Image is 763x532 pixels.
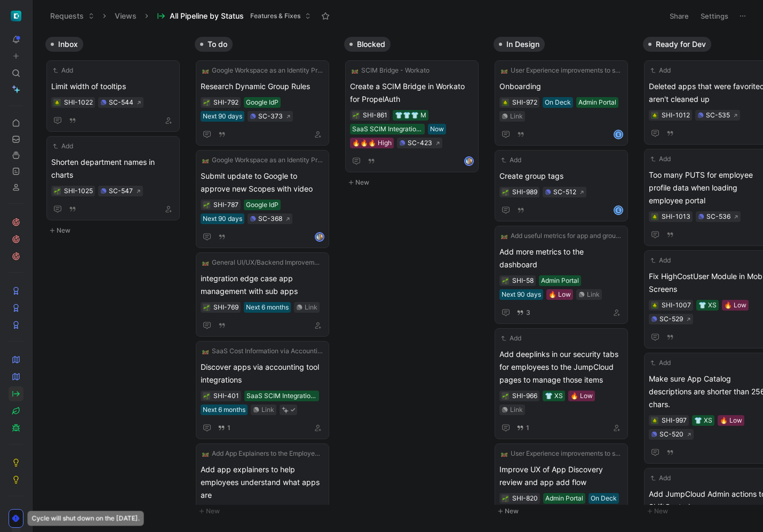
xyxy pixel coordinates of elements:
button: 🪲 [651,213,658,220]
div: In DesignNew [489,32,639,523]
img: 🪲 [651,214,658,220]
img: 🛤️ [202,348,209,354]
button: 🛤️General UI/UX/Backend Improvements [201,257,324,268]
button: 🌱 [352,112,360,119]
img: 🪲 [54,100,60,106]
button: Add [649,65,672,76]
img: 🌱 [203,100,210,106]
a: 🛤️Google Workspace as an Identity Provider (IdP) IntegrationResearch Dynamic Group RulesGoogle Id... [196,60,329,146]
div: Link [305,302,317,313]
img: 🌱 [502,278,508,284]
span: Google Workspace as an Identity Provider (IdP) Integration [212,155,323,165]
button: 🌱 [502,188,509,196]
button: ShiftControl [9,9,23,23]
button: 🛤️Google Workspace as an Identity Provider (IdP) Integration [201,65,324,76]
button: 🌱 [203,201,210,209]
span: 1 [526,425,529,431]
div: SC-547 [109,186,133,196]
div: SHI-58 [512,275,534,286]
span: Discover apps via accounting tool integrations [201,361,324,386]
img: 🌱 [502,189,508,196]
button: 🌱 [203,304,210,311]
button: 🌱 [203,99,210,106]
div: SHI-792 [213,97,239,108]
div: SHI-1012 [662,110,690,121]
div: BlockedNew [340,32,489,194]
div: 👕 XS [698,300,717,311]
button: 3 [514,307,532,319]
div: Admin Portal [578,97,616,108]
span: Inbox [58,39,78,50]
span: 3 [526,309,530,316]
span: Ready for Dev [656,39,706,50]
div: SHI-1007 [662,300,691,311]
div: Link [510,111,523,122]
span: User Experience improvements to support Google workspace as an IdP [511,65,622,76]
img: 🌱 [353,113,359,119]
a: AddCreate group tagsSC-512E [495,150,628,221]
img: 🛤️ [352,67,358,74]
img: ShiftControl [11,11,21,21]
img: 🛤️ [202,450,209,457]
div: Next 6 months [246,302,289,313]
div: SHI-1013 [662,211,690,222]
div: Admin Portal [541,275,579,286]
a: 🛤️User Experience improvements to support Google workspace as an IdPOnboardingOn DeckAdmin Portal... [495,60,628,146]
button: New [45,224,186,237]
button: All Pipeline by StatusFeatures & Fixes [152,8,316,24]
span: Research Dynamic Group Rules [201,80,324,93]
span: Onboarding [499,80,623,93]
div: 🔥 Low [549,289,571,300]
span: Improve UX of App Discovery review and app add flow [499,463,623,489]
div: On Deck [545,97,571,108]
button: New [494,505,634,518]
a: AddLimit width of tooltipsSC-544 [46,60,180,132]
span: Shorten department names in charts [51,156,175,181]
div: 🔥🔥🔥 High [352,138,392,148]
button: 🌱 [502,277,509,284]
div: SaaS SCIM Integrations [352,124,423,134]
button: To do [195,37,233,52]
div: SC-544 [109,97,133,108]
div: Link [587,289,600,300]
img: 🪲 [651,418,658,424]
div: Next 90 days [203,111,242,122]
span: Google Workspace as an Identity Provider (IdP) Integration [212,65,323,76]
div: 🌱 [53,187,61,195]
img: 🛤️ [202,157,209,163]
img: avatar [316,233,323,241]
div: SC-535 [706,110,730,121]
div: SHI-820 [512,493,538,504]
div: 🔥 Low [724,300,746,311]
button: Add [649,358,672,368]
div: SC-368 [258,213,282,224]
div: 🔥 Low [570,391,593,401]
div: 🌱 [502,495,509,502]
button: 🌱 [203,392,210,400]
div: To doNew [190,32,340,523]
span: Limit width of tooltips [51,80,175,93]
div: SC-423 [408,138,432,148]
div: Google IdP [246,97,279,108]
div: SC-373 [258,111,283,122]
a: 🛤️SCIM Bridge - WorkatoCreate a SCIM Bridge in Workato for PropelAuth👕👕👕 MSaaS SCIM IntegrationsN... [345,60,479,172]
div: Next 90 days [203,213,242,224]
div: Next 90 days [502,289,541,300]
button: Add [499,155,523,165]
span: Create a SCIM Bridge in Workato for PropelAuth [350,80,474,106]
div: SHI-1022 [64,97,93,108]
button: Share [665,9,694,23]
img: 🌱 [502,393,508,400]
button: 🛤️SaaS Cost Information via Accounting Integrations [201,346,324,356]
img: 🌱 [203,202,210,209]
button: Add [649,154,672,164]
button: 🪲 [53,99,61,106]
img: 🛤️ [202,259,209,266]
div: Next 6 months [203,404,245,415]
span: SaaS Cost Information via Accounting Integrations [212,346,323,356]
